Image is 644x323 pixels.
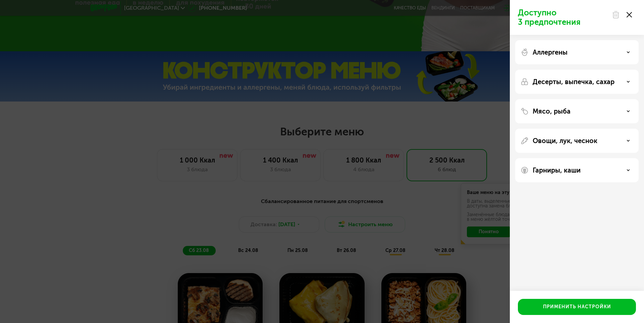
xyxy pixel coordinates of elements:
p: Аллергены [533,48,568,56]
p: Мясо, рыба [533,107,571,115]
p: Овощи, лук, чеснок [533,137,597,145]
p: Гарниры, каши [533,166,581,174]
div: Применить настройки [543,304,611,310]
button: Применить настройки [518,299,636,315]
p: Десерты, выпечка, сахар [533,78,614,86]
p: Доступно 3 предпочтения [518,8,608,27]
